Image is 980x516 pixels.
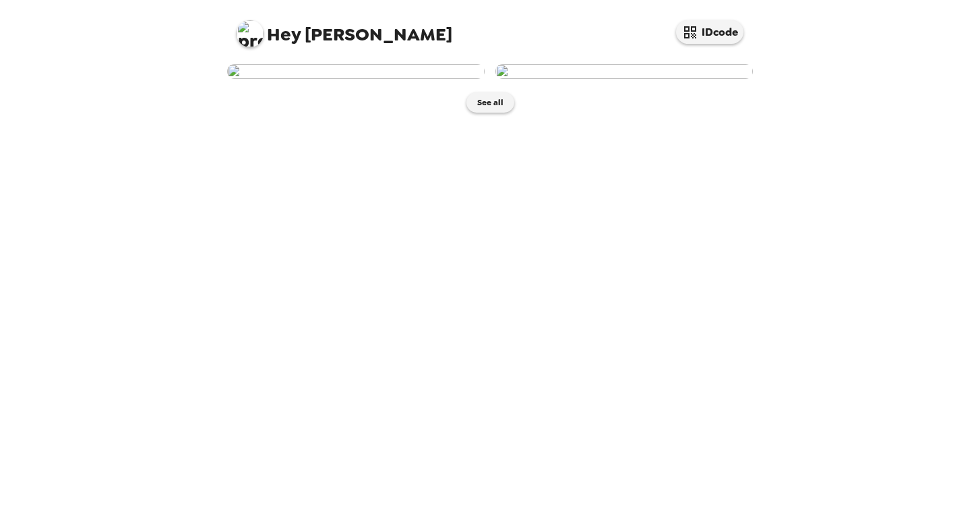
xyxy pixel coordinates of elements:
[227,64,485,79] img: user-268561
[495,64,753,79] img: user-268560
[466,92,514,113] button: See all
[676,20,743,44] button: IDcode
[267,22,301,47] span: Hey
[237,20,264,47] img: profile pic
[237,13,452,44] span: [PERSON_NAME]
